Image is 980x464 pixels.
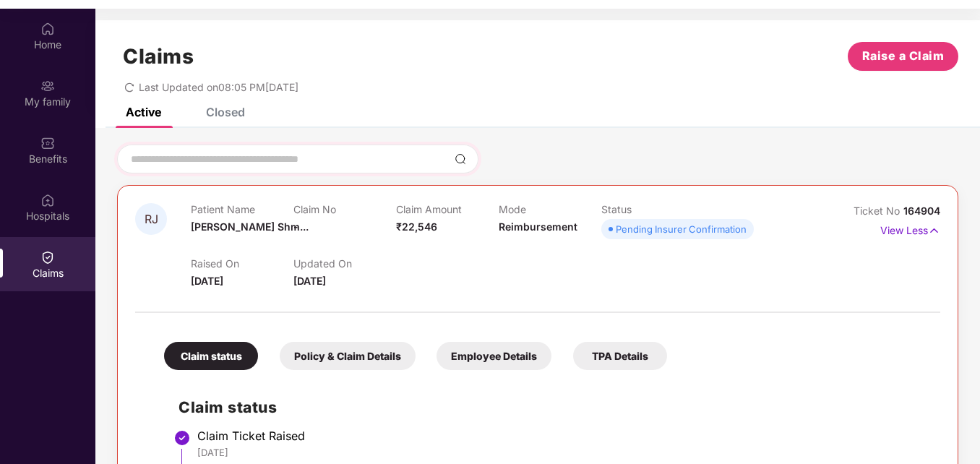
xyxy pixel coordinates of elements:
[280,342,416,370] div: Policy & Claim Details
[173,429,191,447] img: svg+xml;base64,PHN2ZyBpZD0iU3RlcC1Eb25lLTMyeDMyIiB4bWxucz0iaHR0cDovL3d3dy53My5vcmcvMjAwMC9zdmciIH...
[499,220,577,233] span: Reimbursement
[573,342,667,370] div: TPA Details
[455,153,466,165] img: svg+xml;base64,PHN2ZyBpZD0iU2VhcmNoLTMyeDMyIiB4bWxucz0iaHR0cDovL3d3dy53My5vcmcvMjAwMC9zdmciIHdpZH...
[145,213,158,225] span: RJ
[197,446,926,459] div: [DATE]
[191,220,309,233] span: [PERSON_NAME] Shm...
[601,203,704,215] p: Status
[928,223,940,239] img: svg+xml;base64,PHN2ZyB4bWxucz0iaHR0cDovL3d3dy53My5vcmcvMjAwMC9zdmciIHdpZHRoPSIxNyIgaGVpZ2h0PSIxNy...
[191,275,223,287] span: [DATE]
[40,136,55,150] img: svg+xml;base64,PHN2ZyBpZD0iQmVuZWZpdHMiIHhtbG5zPSJodHRwOi8vd3d3LnczLm9yZy8yMDAwL3N2ZyIgd2lkdGg9Ij...
[293,220,298,233] span: -
[40,193,55,207] img: svg+xml;base64,PHN2ZyBpZD0iSG9zcGl0YWxzIiB4bWxucz0iaHR0cDovL3d3dy53My5vcmcvMjAwMC9zdmciIHdpZHRoPS...
[206,105,245,119] div: Closed
[40,22,55,36] img: svg+xml;base64,PHN2ZyBpZD0iSG9tZSIgeG1sbnM9Imh0dHA6Ly93d3cudzMub3JnLzIwMDAvc3ZnIiB3aWR0aD0iMjAiIG...
[191,203,293,215] p: Patient Name
[179,395,926,419] h2: Claim status
[40,79,55,93] img: svg+xml;base64,PHN2ZyB3aWR0aD0iMjAiIGhlaWdodD0iMjAiIHZpZXdCb3g9IjAgMCAyMCAyMCIgZmlsbD0ibm9uZSIgeG...
[40,250,55,265] img: svg+xml;base64,PHN2ZyBpZD0iQ2xhaW0iIHhtbG5zPSJodHRwOi8vd3d3LnczLm9yZy8yMDAwL3N2ZyIgd2lkdGg9IjIwIi...
[880,219,940,239] p: View Less
[903,205,940,217] span: 164904
[139,81,298,93] span: Last Updated on 08:05 PM[DATE]
[124,81,134,93] span: redo
[293,275,326,287] span: [DATE]
[164,342,258,370] div: Claim status
[616,222,747,236] div: Pending Insurer Confirmation
[123,44,194,69] h1: Claims
[848,42,958,71] button: Raise a Claim
[499,203,601,215] p: Mode
[862,47,945,65] span: Raise a Claim
[126,105,161,119] div: Active
[293,257,396,270] p: Updated On
[293,203,396,215] p: Claim No
[437,342,551,370] div: Employee Details
[191,257,293,270] p: Raised On
[854,205,903,217] span: Ticket No
[396,203,499,215] p: Claim Amount
[197,429,926,443] div: Claim Ticket Raised
[396,220,437,233] span: ₹22,546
